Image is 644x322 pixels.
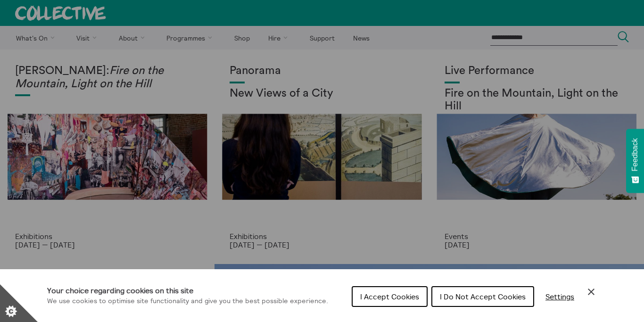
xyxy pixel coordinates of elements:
span: I Accept Cookies [360,292,419,301]
button: I Do Not Accept Cookies [431,286,534,307]
p: We use cookies to optimise site functionality and give you the best possible experience. [47,296,328,306]
span: I Do Not Accept Cookies [440,292,526,301]
span: Settings [545,292,574,301]
button: I Accept Cookies [352,286,428,307]
button: Feedback - Show survey [626,129,644,193]
button: Settings [538,287,582,306]
span: Feedback [631,138,639,171]
button: Close Cookie Control [586,286,597,297]
h1: Your choice regarding cookies on this site [47,285,328,296]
